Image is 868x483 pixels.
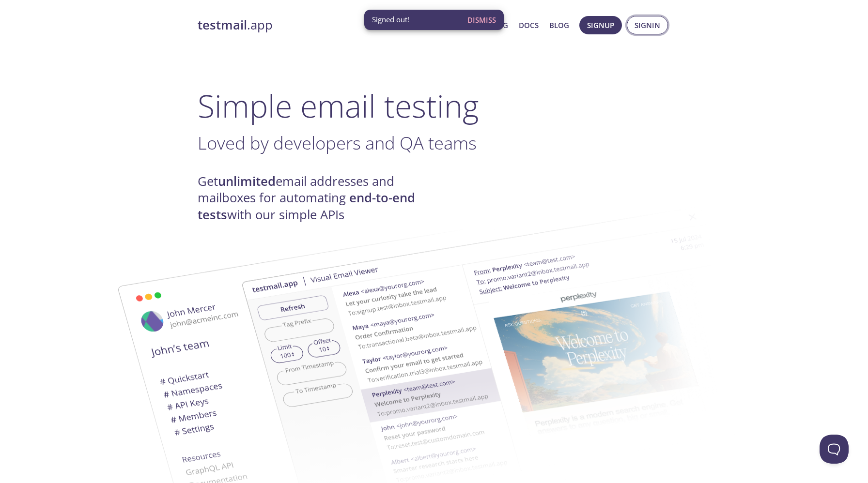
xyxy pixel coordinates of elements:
[820,435,849,464] iframe: Help Scout Beacon - Open
[198,16,247,33] strong: testmail
[587,19,614,31] span: Signup
[198,131,477,155] span: Loved by developers and QA teams
[198,87,670,124] h1: Simple email testing
[372,15,409,25] span: Signed out!
[635,19,660,31] span: Signin
[198,173,434,223] h4: Get email addresses and mailboxes for automating with our simple APIs
[198,189,415,223] strong: end-to-end tests
[549,19,569,31] a: Blog
[579,16,622,34] button: Signup
[519,19,539,31] a: Docs
[464,11,500,29] button: Dismiss
[627,16,668,34] button: Signin
[198,17,425,33] a: testmail.app
[218,173,276,190] strong: unlimited
[467,14,496,26] span: Dismiss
